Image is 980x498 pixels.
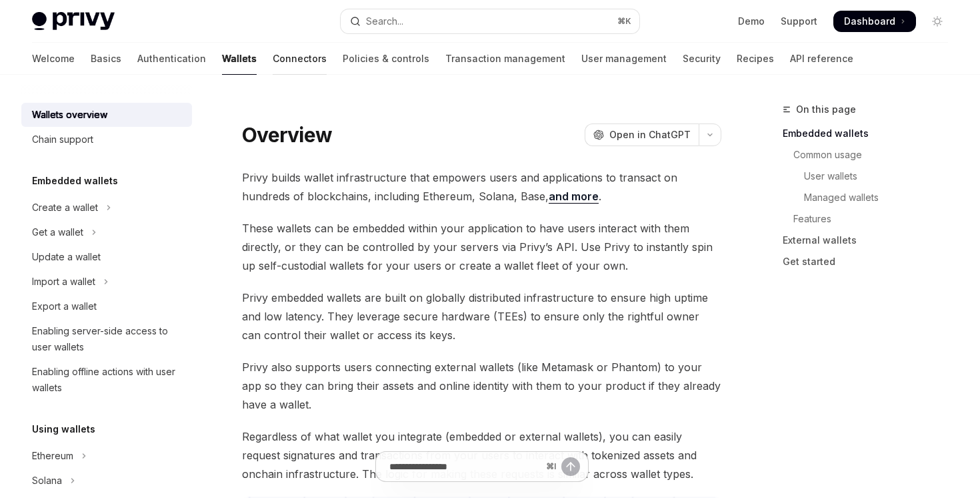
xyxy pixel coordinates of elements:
div: Import a wallet [32,274,95,290]
h1: Overview [242,123,332,147]
div: Ethereum [32,448,73,464]
a: Update a wallet [21,245,192,269]
button: Toggle Import a wallet section [21,270,192,294]
a: User wallets [783,166,959,187]
a: Features [783,208,959,230]
a: Wallets overview [21,103,192,127]
button: Open in ChatGPT [585,123,699,146]
span: Open in ChatGPT [609,128,691,142]
a: Demo [738,15,765,28]
div: Search... [366,13,403,29]
span: Regardless of what wallet you integrate (embedded or external wallets), you can easily request si... [242,427,721,483]
a: Transaction management [445,43,565,75]
div: Get a wallet [32,224,83,240]
a: Support [781,15,817,28]
div: Enabling server-side access to user wallets [32,323,184,355]
a: Welcome [32,43,75,75]
a: Policies & controls [343,43,429,75]
h5: Using wallets [32,421,95,437]
a: Basics [91,43,121,75]
a: API reference [790,43,853,75]
input: Ask a question... [389,452,541,481]
button: Toggle Create a wallet section [21,196,192,220]
a: Recipes [737,43,774,75]
a: Enabling server-side access to user wallets [21,319,192,359]
button: Toggle dark mode [927,11,948,32]
a: Enabling offline actions with user wallets [21,360,192,400]
img: light logo [32,12,115,31]
div: Wallets overview [32,107,107,123]
a: User management [581,43,667,75]
span: ⌘ K [617,16,631,27]
a: Export a wallet [21,294,192,318]
button: Open search [341,9,639,33]
span: These wallets can be embedded within your application to have users interact with them directly, ... [242,219,721,275]
a: Security [683,43,721,75]
span: Privy embedded wallets are built on globally distributed infrastructure to ensure high uptime and... [242,288,721,344]
h5: Embedded wallets [32,173,118,189]
div: Export a wallet [32,298,97,314]
a: Wallets [222,43,257,75]
a: Connectors [273,43,327,75]
a: Common usage [783,144,959,166]
span: On this page [796,101,856,117]
a: Dashboard [833,11,916,32]
a: Embedded wallets [783,123,959,144]
div: Update a wallet [32,249,101,265]
button: Toggle Solana section [21,469,192,493]
a: and more [549,190,599,204]
a: Chain support [21,128,192,152]
a: External wallets [783,230,959,251]
span: Privy also supports users connecting external wallets (like Metamask or Phantom) to your app so t... [242,358,721,414]
span: Privy builds wallet infrastructure that empowers users and applications to transact on hundreds o... [242,168,721,206]
button: Toggle Ethereum section [21,444,192,468]
button: Send message [561,457,580,476]
div: Create a wallet [32,200,98,216]
button: Toggle Get a wallet section [21,220,192,244]
a: Managed wallets [783,187,959,208]
span: Dashboard [844,15,895,28]
div: Enabling offline actions with user wallets [32,364,184,396]
div: Chain support [32,132,93,148]
a: Authentication [137,43,206,75]
div: Solana [32,473,62,489]
a: Get started [783,251,959,272]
